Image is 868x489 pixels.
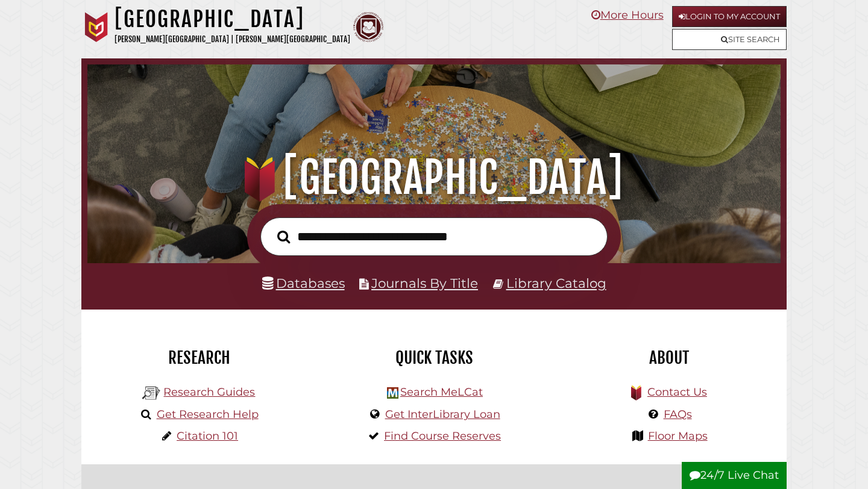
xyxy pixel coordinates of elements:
h1: [GEOGRAPHIC_DATA] [101,151,768,204]
a: Site Search [672,29,787,50]
a: Get Research Help [157,408,259,421]
a: Research Guides [163,385,255,399]
h2: About [561,347,778,368]
a: Find Course Reserves [384,429,501,443]
a: Floor Maps [648,429,708,443]
img: Calvin University [81,12,112,42]
img: Hekman Library Logo [142,384,160,402]
a: Library Catalog [506,275,606,291]
button: Search [271,227,296,247]
a: Search MeLCat [400,385,483,399]
p: [PERSON_NAME][GEOGRAPHIC_DATA] | [PERSON_NAME][GEOGRAPHIC_DATA] [115,33,350,46]
a: Journals By Title [371,275,478,291]
a: Databases [262,275,345,291]
a: Login to My Account [672,6,787,27]
a: Contact Us [647,385,707,399]
a: Get InterLibrary Loan [385,408,500,421]
h2: Research [90,347,307,368]
a: FAQs [664,408,692,421]
a: More Hours [591,8,664,22]
h1: [GEOGRAPHIC_DATA] [115,6,350,33]
img: Hekman Library Logo [387,387,398,399]
h2: Quick Tasks [325,347,542,368]
a: Citation 101 [177,429,238,443]
i: Search [277,229,290,243]
img: Calvin Theological Seminary [353,12,383,42]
